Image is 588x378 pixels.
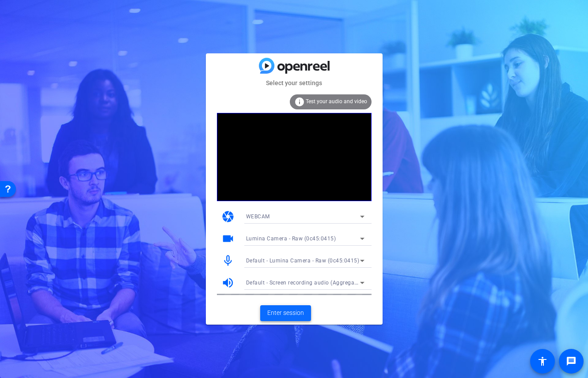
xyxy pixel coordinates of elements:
button: Enter session [260,305,311,321]
mat-icon: camera [221,210,235,223]
span: WEBCAM [246,213,270,220]
mat-icon: message [566,356,577,367]
span: Enter session [267,308,304,318]
span: Default - Screen recording audio (Aggregate) [246,279,361,286]
span: Lumina Camera - Raw (0c45:0415) [246,236,336,242]
mat-icon: volume_up [221,276,235,289]
img: blue-gradient.svg [259,58,330,73]
mat-icon: mic_none [221,254,235,267]
mat-card-subtitle: Select your settings [206,78,383,88]
span: Default - Lumina Camera - Raw (0c45:0415) [246,258,360,264]
mat-icon: accessibility [537,356,548,367]
mat-icon: videocam [221,232,235,245]
span: Test your audio and video [306,98,367,105]
mat-icon: info [294,97,305,107]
